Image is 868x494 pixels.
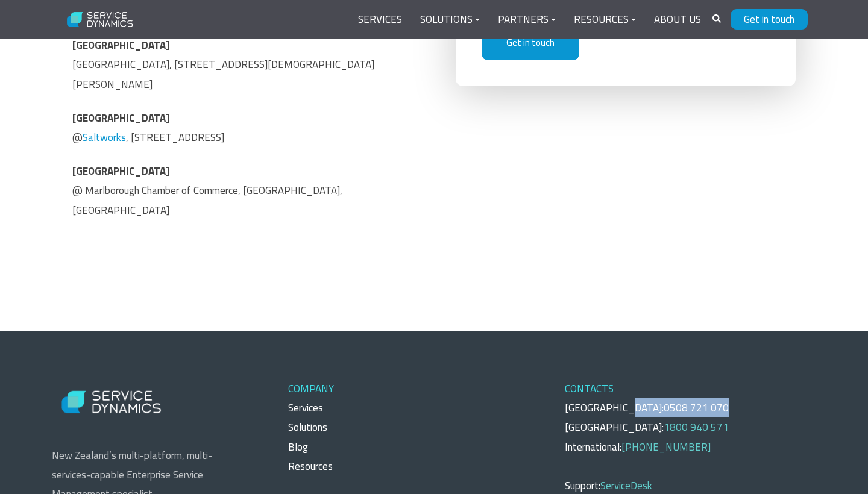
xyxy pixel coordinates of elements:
[72,57,374,92] span: [GEOGRAPHIC_DATA], [STREET_ADDRESS][DEMOGRAPHIC_DATA][PERSON_NAME]
[72,110,169,126] strong: [GEOGRAPHIC_DATA]
[731,9,808,30] a: Get in touch
[600,478,652,493] a: ServiceDesk
[349,5,710,34] div: Navigation Menu
[288,400,323,416] a: Services
[664,400,729,416] a: 0508 721 070
[288,458,333,474] a: Resources
[664,419,729,435] a: 1800 940 571
[52,379,172,425] img: Service Dynamics Logo - White
[621,439,711,455] a: [PHONE_NUMBER]
[645,5,710,34] a: About Us
[72,163,169,179] span: [GEOGRAPHIC_DATA]
[60,4,140,36] img: Service Dynamics Logo - White
[411,5,489,34] a: Solutions
[72,161,412,220] p: @ Marlborough Chamber of Commerce, [GEOGRAPHIC_DATA], [GEOGRAPHIC_DATA]
[482,25,579,60] input: Get in touch
[288,439,308,455] a: Blog
[565,381,614,396] span: CONTACTS
[349,5,411,34] a: Services
[83,130,126,145] a: Saltworks
[72,108,412,148] p: @ , [STREET_ADDRESS]
[565,5,645,34] a: Resources
[288,419,327,435] a: Solutions
[489,5,565,34] a: Partners
[288,381,334,396] span: COMPANY
[72,37,169,53] strong: [GEOGRAPHIC_DATA]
